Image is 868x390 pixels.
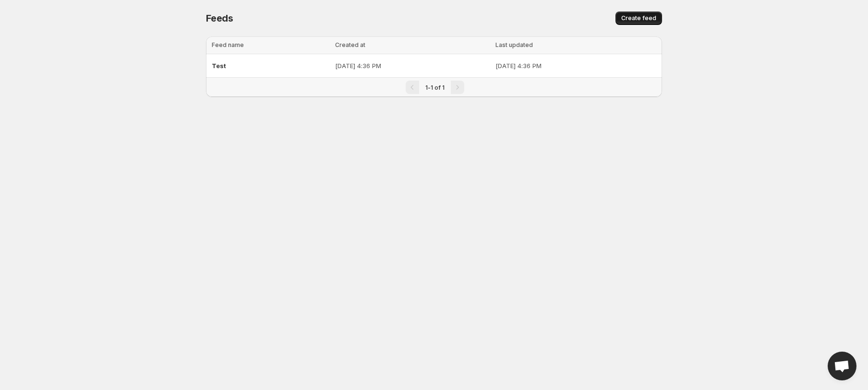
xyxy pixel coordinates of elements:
[206,77,662,97] nav: Pagination
[615,12,662,25] button: Create feed
[621,14,656,22] span: Create feed
[335,61,490,71] p: [DATE] 4:36 PM
[335,41,365,48] span: Created at
[212,62,226,70] span: Test
[206,12,233,24] span: Feeds
[828,352,856,380] div: Open chat
[495,61,656,71] p: [DATE] 4:36 PM
[495,41,533,48] span: Last updated
[212,41,244,48] span: Feed name
[425,84,445,91] span: 1-1 of 1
